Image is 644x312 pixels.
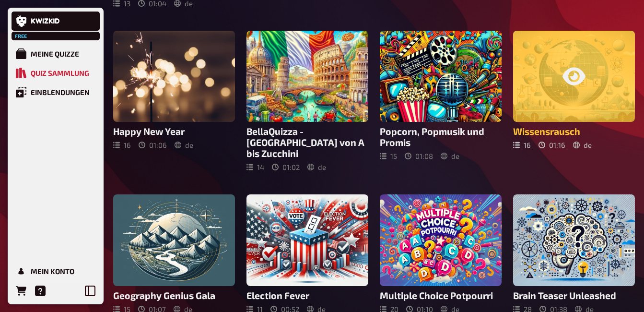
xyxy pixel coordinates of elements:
div: 01 : 16 [539,141,565,149]
h3: Wissensrausch [513,126,635,137]
div: 16 [513,141,531,149]
a: Einblendungen [12,83,100,102]
h3: Brain Teaser Unleashed [513,290,635,301]
a: Bestellungen [12,281,31,300]
h3: Election Fever [246,290,368,301]
div: de [441,152,459,160]
h3: Happy New Year [113,126,235,137]
a: Mein Konto [12,262,100,281]
h3: Geography Genius Gala [113,290,235,301]
a: Happy New Year1601:06de [113,31,235,172]
a: Wissensrausch1601:16de [513,31,635,172]
span: Free [12,33,30,39]
div: de [573,141,592,149]
a: Popcorn, Popmusik und Promis1501:08de [380,31,502,172]
div: Meine Quizze [31,49,79,58]
div: Einblendungen [31,88,90,96]
h3: Popcorn, Popmusik und Promis [380,126,502,148]
div: de [175,141,193,149]
div: 01 : 08 [405,152,433,160]
div: 01 : 06 [139,141,167,149]
div: 16 [113,141,131,149]
a: BellaQuizza - [GEOGRAPHIC_DATA] von A bis Zucchini1401:02de [246,31,368,172]
div: 01 : 02 [272,163,300,171]
a: Meine Quizze [12,44,100,63]
div: de [307,163,326,171]
div: Mein Konto [31,267,74,276]
h3: Multiple Choice Potpourri [380,290,502,301]
a: Hilfe [31,281,50,300]
div: 15 [380,152,397,160]
div: Quiz Sammlung [31,69,89,77]
div: 14 [246,163,264,171]
a: Quiz Sammlung [12,63,100,83]
h3: BellaQuizza - [GEOGRAPHIC_DATA] von A bis Zucchini [246,126,368,159]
